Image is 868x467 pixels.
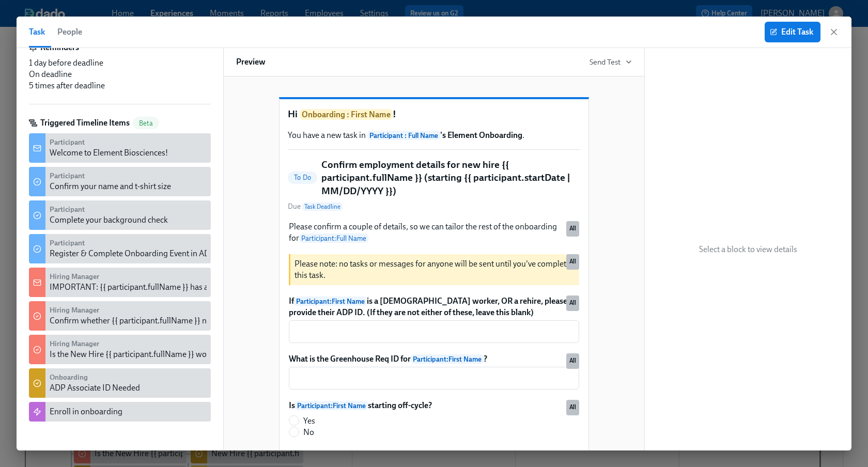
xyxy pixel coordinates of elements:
div: ParticipantWelcome to Element Biosciences! [29,133,211,163]
strong: Participant [50,138,85,147]
div: Complete your background check [50,214,168,226]
div: Confirm whether {{ participant.fullName }} needs Phone or Cell/Internet Reimbursement [50,315,363,326]
div: ParticipantComplete your background check [29,200,211,230]
strong: Participant [50,205,85,214]
div: Confirm your name and t-shirt size [50,181,171,192]
div: IMPORTANT: {{ participant.fullName }} has accepted our offer! [50,282,271,293]
div: Is the New Hire {{ participant.fullName }} working a shift differential? [50,349,292,360]
div: Hiring ManagerIMPORTANT: {{ participant.fullName }} has accepted our offer! [29,268,211,297]
div: 1 day before deadline [29,57,211,69]
strong: 's Element Onboarding [367,130,522,140]
strong: Hiring Manager [50,339,99,348]
div: What is the Greenhouse Req ID forParticipant:First Name?All [288,352,580,391]
h1: Hi ! [288,107,580,121]
div: ParticipantRegister & Complete Onboarding Event in ADP [29,234,211,263]
div: Welcome to Element Biosciences! [50,147,168,159]
div: Register & Complete Onboarding Event in ADP [50,248,215,259]
div: Please note: no tasks or messages for anyone will be sent until you've completed this task.All [288,253,580,286]
span: Task Deadline [302,203,343,211]
span: Participant : Full Name [367,131,440,140]
strong: Hiring Manager [50,306,99,315]
span: Task [29,25,45,39]
div: Used by all audiences [566,353,579,369]
span: Edit Task [772,27,813,37]
div: Used by all audiences [566,254,579,270]
strong: Onboarding [50,373,88,382]
div: Enroll in onboarding [29,402,211,422]
div: ADP Associate ID Needed [50,382,140,394]
div: OnboardingADP Associate ID Needed [29,368,211,398]
h6: Triggered Timeline Items [40,117,130,129]
div: Please confirm a couple of details, so we can tailor the rest of the onboarding forParticipant:Fu... [288,220,580,245]
div: Hiring ManagerConfirm whether {{ participant.fullName }} needs Phone or Cell/Internet Reimbursement [29,301,211,331]
div: Used by all audiences [566,221,579,237]
strong: Participant [50,239,85,247]
div: IfParticipant:First Nameis a [DEMOGRAPHIC_DATA] worker, OR a rehire, please provide their ADP ID.... [288,294,580,344]
button: Edit Task [765,22,820,42]
div: IsParticipant:First Namestarting off-cycle?YesNoAll [288,399,580,443]
span: Beta [133,119,159,127]
div: Hiring ManagerIs the New Hire {{ participant.fullName }} working a shift differential? [29,335,211,364]
span: People [57,25,82,39]
h6: Preview [236,56,266,68]
strong: Hiring Manager [50,272,99,281]
span: Due [288,201,343,212]
h5: Confirm employment details for new hire {{ participant.fullName }} (starting {{ participant.start... [321,158,580,198]
div: Select a block to view details [645,48,851,450]
div: Used by all audiences [566,295,579,311]
div: Enroll in onboarding [50,406,122,417]
div: Used by all audiences [566,400,579,415]
div: ParticipantConfirm your name and t-shirt size [29,167,211,196]
span: To Do [288,174,317,181]
div: On deadline [29,69,211,80]
span: Onboarding : First Name [300,109,393,120]
div: 5 times after deadline [29,80,211,91]
p: You have a new task in . [288,130,580,141]
button: Send Test [590,57,632,67]
strong: Participant [50,172,85,180]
